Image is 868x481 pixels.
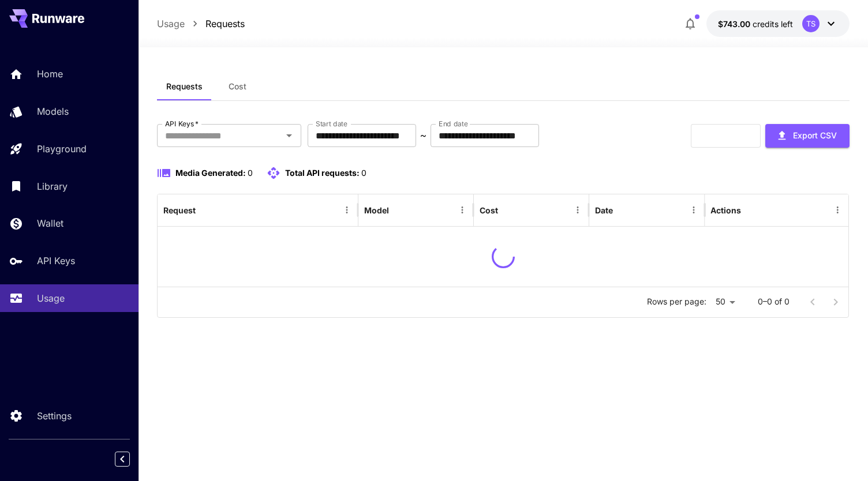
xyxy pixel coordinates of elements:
[37,254,75,268] p: API Keys
[595,205,613,215] div: Date
[157,17,185,31] a: Usage
[163,205,196,215] div: Request
[285,168,360,178] span: Total API requests:
[37,67,63,81] p: Home
[829,202,845,218] button: Menu
[175,168,246,178] span: Media Generated:
[124,449,139,469] div: Collapse sidebar
[361,168,366,178] span: 0
[710,205,741,215] div: Actions
[706,10,850,37] button: $742.99782TS
[390,202,406,218] button: Sort
[454,202,470,218] button: Menu
[364,205,389,215] div: Model
[614,202,630,218] button: Sort
[339,202,355,218] button: Menu
[248,168,253,178] span: 0
[718,19,753,29] span: $743.00
[37,142,87,156] p: Playground
[647,296,706,307] p: Rows per page:
[439,119,467,129] label: End date
[758,296,790,307] p: 0–0 of 0
[37,216,63,230] p: Wallet
[316,119,347,129] label: Start date
[115,452,130,467] button: Collapse sidebar
[765,124,850,148] button: Export CSV
[205,17,245,31] a: Requests
[165,119,199,129] label: API Keys
[718,18,793,30] div: $742.99782
[37,179,68,193] p: Library
[37,291,65,305] p: Usage
[37,409,72,423] p: Settings
[166,81,203,92] span: Requests
[753,19,793,29] span: credits left
[197,202,213,218] button: Sort
[229,81,246,92] span: Cost
[420,129,426,142] p: ~
[802,15,820,32] div: TS
[480,205,498,215] div: Cost
[281,127,297,144] button: Open
[157,17,245,31] nav: breadcrumb
[499,202,515,218] button: Sort
[570,202,586,218] button: Menu
[686,202,702,218] button: Menu
[37,104,69,118] p: Models
[711,294,739,310] div: 50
